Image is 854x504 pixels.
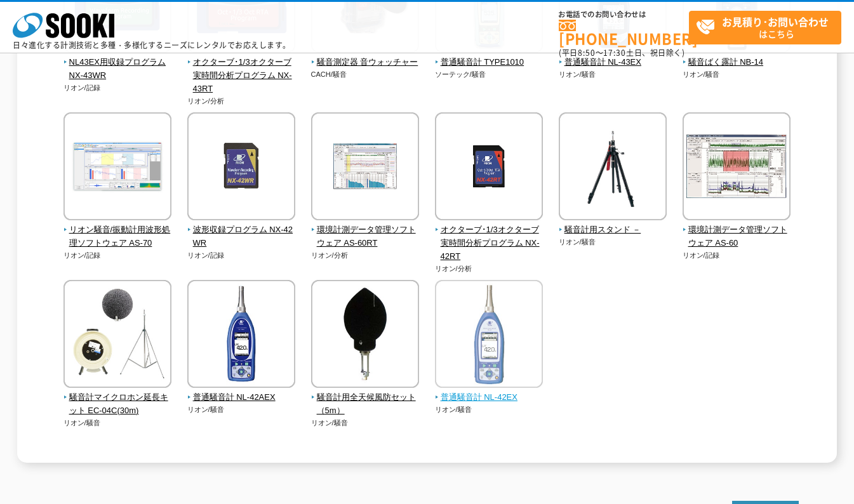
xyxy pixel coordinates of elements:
[311,56,420,69] span: 騒音測定器 音ウォッチャー
[722,14,829,29] strong: お見積り･お問い合わせ
[603,47,626,58] span: 17:30
[63,223,172,250] span: リオン騒音/振動計用波形処理ソフトウェア AS-70
[435,211,544,263] a: オクターブ･1/3オクターブ実時間分析プログラム NX-42RT
[63,44,172,82] a: NL43EX用収録プログラム NX-43WR
[13,41,291,49] p: 日々進化する計測技術と多種・多様化するニーズにレンタルでお応えします。
[187,404,296,415] p: リオン/騒音
[187,280,295,391] img: 普通騒音計 NL-42AEX
[187,56,296,95] span: オクターブ･1/3オクターブ実時間分析プログラム NX-43RT
[63,280,171,391] img: 騒音計マイクロホン延長キット EC-04C(30m)
[187,250,296,261] p: リオン/記録
[311,379,420,417] a: 騒音計用全天候風防セット （5m）
[435,391,544,404] span: 普通騒音計 NL-42EX
[311,223,420,250] span: 環境計測データ管理ソフトウェア AS-60RT
[187,223,296,250] span: 波形収録プログラム NX-42WR
[311,280,419,391] img: 騒音計用全天候風防セット （5m）
[559,223,667,237] span: 騒音計用スタンド －
[683,69,791,80] p: リオン/騒音
[311,211,420,249] a: 環境計測データ管理ソフトウェア AS-60RT
[435,280,543,391] img: 普通騒音計 NL-42EX
[187,211,296,249] a: 波形収録プログラム NX-42WR
[683,211,791,249] a: 環境計測データ管理ソフトウェア AS-60
[187,112,295,223] img: 波形収録プログラム NX-42WR
[63,211,172,249] a: リオン騒音/振動計用波形処理ソフトウェア AS-70
[559,47,684,58] span: (平日 ～ 土日、祝日除く)
[311,69,420,80] p: CACH/騒音
[559,211,667,237] a: 騒音計用スタンド －
[311,418,420,428] p: リオン/騒音
[559,11,689,18] span: お電話でのお問い合わせは
[578,47,596,58] span: 8:50
[559,112,667,223] img: 騒音計用スタンド －
[63,83,172,93] p: リオン/記録
[63,250,172,261] p: リオン/記録
[559,20,689,46] a: [PHONE_NUMBER]
[63,391,172,418] span: 騒音計マイクロホン延長キット EC-04C(30m)
[435,404,544,415] p: リオン/騒音
[435,223,544,263] span: オクターブ･1/3オクターブ実時間分析プログラム NX-42RT
[63,379,172,417] a: 騒音計マイクロホン延長キット EC-04C(30m)
[187,379,296,404] a: 普通騒音計 NL-42AEX
[683,223,791,250] span: 環境計測データ管理ソフトウェア AS-60
[559,237,667,248] p: リオン/騒音
[435,379,544,404] a: 普通騒音計 NL-42EX
[435,69,544,80] p: ソーテック/騒音
[63,112,171,223] img: リオン騒音/振動計用波形処理ソフトウェア AS-70
[559,56,667,69] span: 普通騒音計 NL-43EX
[63,418,172,428] p: リオン/騒音
[435,263,544,274] p: リオン/分析
[311,250,420,261] p: リオン/分析
[187,391,296,404] span: 普通騒音計 NL-42AEX
[311,391,420,418] span: 騒音計用全天候風防セット （5m）
[559,69,667,80] p: リオン/騒音
[683,250,791,261] p: リオン/記録
[683,112,791,223] img: 環境計測データ管理ソフトウェア AS-60
[187,44,296,95] a: オクターブ･1/3オクターブ実時間分析プログラム NX-43RT
[689,11,841,44] a: お見積り･お問い合わせはこちら
[435,56,544,69] span: 普通騒音計 TYPE1010
[187,96,296,107] p: リオン/分析
[435,112,543,223] img: オクターブ･1/3オクターブ実時間分析プログラム NX-42RT
[311,112,419,223] img: 環境計測データ管理ソフトウェア AS-60RT
[683,56,791,69] span: 騒音ばく露計 NB-14
[63,56,172,83] span: NL43EX用収録プログラム NX-43WR
[696,11,841,43] span: はこちら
